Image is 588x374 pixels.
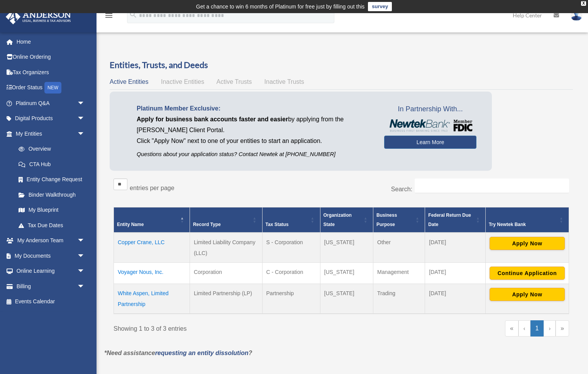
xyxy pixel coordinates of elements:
a: Billingarrow_drop_down [5,279,97,294]
td: C - Corporation [262,262,320,284]
span: arrow_drop_down [77,279,93,294]
td: [US_STATE] [320,284,373,314]
a: Tax Due Dates [11,218,93,233]
span: arrow_drop_down [77,95,93,111]
a: My Documentsarrow_drop_down [5,248,97,263]
td: [DATE] [425,233,486,263]
a: Platinum Q&Aarrow_drop_down [5,95,97,111]
i: search [129,10,137,19]
a: Online Learningarrow_drop_down [5,263,97,279]
a: Next [544,320,556,337]
a: survey [368,2,392,11]
th: Entity Name: Activate to invert sorting [114,207,190,233]
th: Record Type: Activate to sort [190,207,262,233]
span: In Partnership With... [384,103,476,116]
div: Get a chance to win 6 months of Platinum for free just by filling out this [196,2,365,11]
i: menu [104,11,114,20]
span: Active Trusts [217,78,252,85]
span: Inactive Trusts [264,78,304,85]
td: Copper Crane, LLC [114,233,190,263]
div: close [581,1,586,6]
img: User Pic [571,10,582,21]
p: Platinum Member Exclusive: [137,103,373,114]
a: menu [104,14,114,20]
td: Voyager Nous, Inc. [114,262,190,284]
a: Digital Productsarrow_drop_down [5,111,97,126]
span: Tax Status [266,222,289,227]
a: First [505,320,519,337]
a: My Entitiesarrow_drop_down [5,126,93,141]
button: Apply Now [490,237,565,250]
a: Binder Walkthrough [11,187,93,202]
th: Organization State: Activate to sort [320,207,373,233]
a: Tax Organizers [5,65,97,80]
p: Click "Apply Now" next to one of your entities to start an application. [137,136,373,146]
td: [US_STATE] [320,233,373,263]
a: Overview [11,141,89,157]
span: Entity Name [117,222,144,227]
div: Try Newtek Bank [489,220,557,229]
button: Continue Application [490,267,565,280]
td: [DATE] [425,262,486,284]
a: Previous [519,320,530,337]
a: 1 [530,320,544,337]
img: Anderson Advisors Platinum Portal [3,9,73,24]
span: Active Entities [110,78,148,85]
th: Federal Return Due Date: Activate to sort [425,207,486,233]
a: Home [5,34,97,49]
label: entries per page [130,185,175,191]
div: NEW [44,82,61,93]
td: Other [373,233,425,263]
td: S - Corporation [262,233,320,263]
span: arrow_drop_down [77,126,93,142]
th: Try Newtek Bank : Activate to sort [485,207,569,233]
span: Organization State [324,212,352,227]
span: Record Type [193,222,221,227]
span: Apply for business bank accounts faster and easier [137,116,288,122]
p: Questions about your application status? Contact Newtek at [PHONE_NUMBER] [137,150,373,159]
a: Events Calendar [5,294,97,309]
a: Entity Change Request [11,172,93,187]
h3: Entities, Trusts, and Deeds [110,59,573,71]
span: Business Purpose [376,212,397,227]
td: Partnership [262,284,320,314]
a: CTA Hub [11,156,93,172]
a: Order StatusNEW [5,80,97,96]
span: arrow_drop_down [77,263,93,279]
td: [US_STATE] [320,262,373,284]
a: Online Ordering [5,49,97,65]
a: Last [556,320,569,337]
td: Limited Partnership (LP) [190,284,262,314]
span: arrow_drop_down [77,248,93,264]
span: arrow_drop_down [77,111,93,127]
a: My Anderson Teamarrow_drop_down [5,233,97,248]
p: by applying from the [PERSON_NAME] Client Portal. [137,114,373,136]
label: Search: [391,186,412,192]
a: My Blueprint [11,202,93,218]
th: Tax Status: Activate to sort [262,207,320,233]
th: Business Purpose: Activate to sort [373,207,425,233]
td: [DATE] [425,284,486,314]
span: Inactive Entities [161,78,204,85]
em: *Need assistance ? [104,350,252,356]
td: Trading [373,284,425,314]
img: NewtekBankLogoSM.png [388,119,473,132]
div: Showing 1 to 3 of 3 entries [114,320,336,334]
span: arrow_drop_down [77,233,93,249]
a: requesting an entity dissolution [155,350,249,356]
span: Federal Return Due Date [428,212,471,227]
td: Limited Liability Company (LLC) [190,233,262,263]
td: White Aspen, Limited Partnership [114,284,190,314]
a: Learn More [384,136,476,149]
td: Management [373,262,425,284]
td: Corporation [190,262,262,284]
button: Apply Now [490,288,565,301]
